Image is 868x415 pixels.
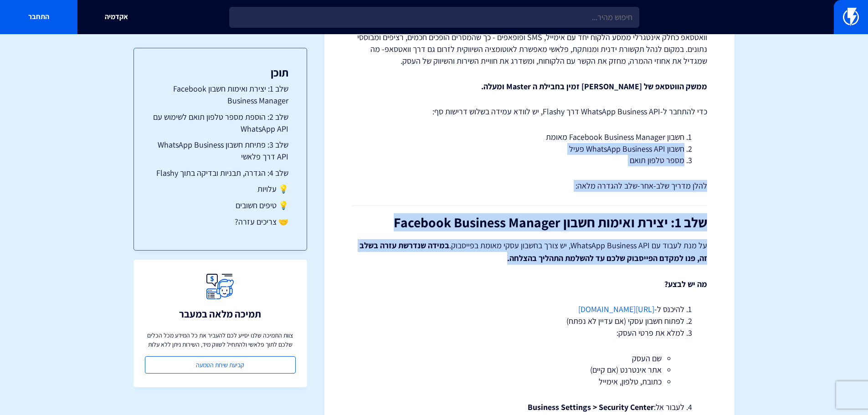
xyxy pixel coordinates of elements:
[179,308,261,319] h3: תמיכה מלאה במעבר
[145,356,296,374] a: קביעת שיחת הטמעה
[397,353,662,364] li: שם העסק
[152,183,288,195] a: 💡 עלויות
[152,83,288,106] a: שלב 1: יצירת ואימות חשבון Facebook Business Manager
[145,331,296,349] p: צוות התמיכה שלנו יסייע לכם להעביר את כל המידע מכל הכלים שלכם לתוך פלאשי ולהתחיל לשווק מיד, השירות...
[352,106,707,118] p: כדי להתחבר ל-WhatsApp Business API דרך Flashy, יש לוודא עמידה בשלוש דרישות סף:
[664,279,707,289] strong: מה יש לבצע?
[152,111,288,134] a: שלב 2: הוספת מספר טלפון תואם לשימוש עם WhatsApp API
[229,7,639,28] input: חיפוש מהיר...
[375,143,684,155] li: חשבון WhatsApp Business API פעיל
[360,240,707,263] strong: במידה שנדרשת עזרה בשלב זה, פנו למקדם הפייסבוק שלכם עד להשלמת התהליך בהצלחה.
[352,8,707,67] p: בעידן שבו וואטסאפ הפך לערוץ התקשורת המרכזי ביותר של לקוחות עם עסקים, החיבור של [PERSON_NAME] מעני...
[152,216,288,228] a: 🤝 צריכים עזרה?
[352,180,707,192] p: להלן מדריך שלב-אחר-שלב להגדרה מלאה:
[152,167,288,179] a: שלב 4: הגדרה, תבניות ובדיקה בתוך Flashy
[152,200,288,211] a: 💡 טיפים חשובים
[352,215,707,230] h2: שלב 1: יצירת ואימות חשבון Facebook Business Manager
[152,139,288,162] a: שלב 3: פתיחת חשבון WhatsApp Business API דרך פלאשי
[397,364,662,376] li: אתר אינטרנט (אם קיים)
[528,402,654,412] strong: Business Settings > Security Center
[375,315,684,327] li: לפתוח חשבון עסקי (אם עדיין לא נפתח)
[375,303,684,315] li: להיכנס ל-
[578,304,654,314] a: [URL][DOMAIN_NAME]
[375,154,684,166] li: מספר טלפון תואם
[397,376,662,388] li: כתובת, טלפון, אימייל
[152,67,288,78] h3: תוכן
[481,81,707,92] strong: ממשק הווטסאפ של [PERSON_NAME] זמין בחבילת ה Master ומעלה.
[352,239,707,265] p: על מנת לעבוד עם WhatsApp Business API, יש צורך בחשבון עסקי מאומת בפייסבוק.
[375,401,684,413] li: לעבור אל:
[375,131,684,143] li: חשבון Facebook Business Manager מאומת
[375,327,684,388] li: למלא את פרטי העסק:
